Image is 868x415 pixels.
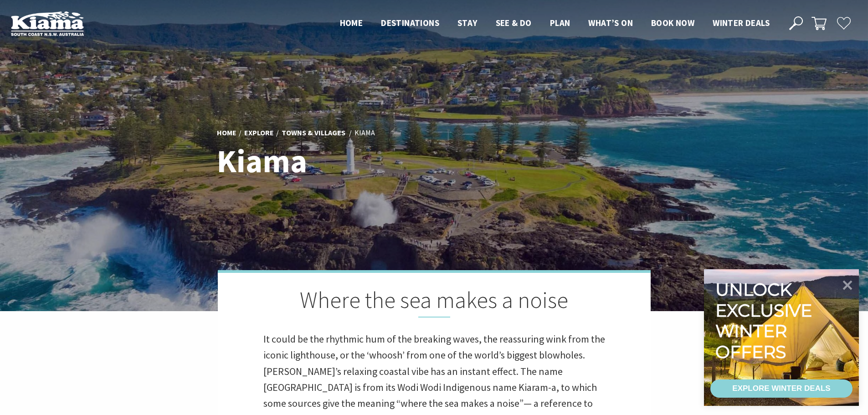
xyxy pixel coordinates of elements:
[217,143,474,179] h1: Kiama
[715,279,816,362] div: Unlock exclusive winter offers
[732,379,830,398] div: EXPLORE WINTER DEALS
[354,127,375,139] li: Kiama
[244,128,274,138] a: Explore
[457,17,478,28] span: Stay
[331,16,779,31] nav: Main Menu
[11,11,84,36] img: Kiama Logo
[340,17,363,28] span: Home
[282,128,345,138] a: Towns & Villages
[496,17,532,28] span: See & Do
[713,17,770,28] span: Winter Deals
[651,17,694,28] span: Book now
[217,128,236,138] a: Home
[588,17,633,28] span: What’s On
[263,287,605,318] h2: Where the sea makes a noise
[381,17,439,28] span: Destinations
[550,17,570,28] span: Plan
[710,379,853,398] a: EXPLORE WINTER DEALS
